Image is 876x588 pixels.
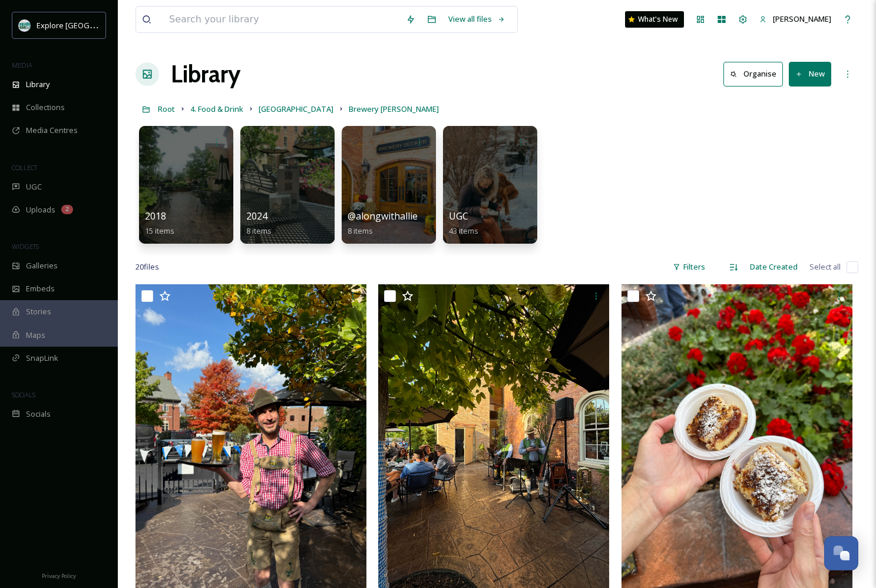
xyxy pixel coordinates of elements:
span: 2024 [246,210,267,222]
div: 2 [61,205,73,214]
span: WIDGETS [12,242,39,251]
span: [GEOGRAPHIC_DATA] [259,104,333,114]
a: Brewery [PERSON_NAME] [349,102,439,116]
span: Media Centres [26,125,78,136]
span: [PERSON_NAME] [773,14,831,24]
span: 8 items [246,225,272,236]
span: 8 items [348,225,373,236]
span: 15 items [145,225,174,236]
span: Galleries [26,260,58,271]
span: Privacy Policy [42,572,76,580]
div: Filters [667,255,711,278]
button: New [789,62,831,86]
button: Organise [723,62,783,86]
span: 2018 [145,210,166,222]
img: 67e7af72-b6c8-455a-acf8-98e6fe1b68aa.avif [19,19,31,31]
a: Root [158,102,175,116]
a: 201815 items [145,211,174,236]
a: UGC43 items [449,211,478,236]
span: SOCIALS [12,390,35,399]
span: Library [26,79,49,90]
span: MEDIA [12,61,32,69]
button: Open Chat [824,536,858,570]
span: COLLECT [12,163,37,172]
a: What's New [625,11,684,28]
span: @alongwithallie [348,210,418,222]
span: SnapLink [26,353,58,364]
a: 4. Food & Drink [190,102,243,116]
span: Explore [GEOGRAPHIC_DATA][PERSON_NAME] [37,19,199,31]
span: Select all [809,261,841,273]
a: Organise [723,62,789,86]
a: Privacy Policy [42,568,76,582]
span: 43 items [449,225,478,236]
span: Uploads [26,204,55,215]
span: UGC [26,181,42,192]
span: Collections [26,102,65,113]
a: [GEOGRAPHIC_DATA] [259,102,333,116]
a: [PERSON_NAME] [753,8,837,31]
span: Stories [26,306,51,317]
a: 20248 items [246,211,272,236]
span: Embeds [26,283,55,294]
a: @alongwithallie8 items [348,211,418,236]
span: Maps [26,330,45,341]
input: Search your library [163,6,400,32]
span: UGC [449,210,468,222]
span: 20 file s [135,261,159,273]
a: Library [171,57,240,92]
span: Brewery [PERSON_NAME] [349,104,439,114]
a: View all files [442,8,511,31]
span: 4. Food & Drink [190,104,243,114]
div: Date Created [744,255,804,278]
span: Socials [26,408,51,420]
span: Root [158,104,175,114]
